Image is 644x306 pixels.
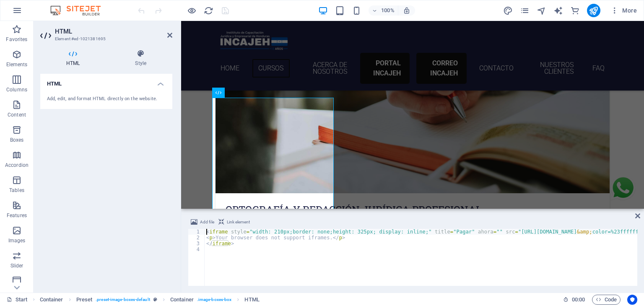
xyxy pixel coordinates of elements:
[503,5,513,16] button: design
[6,86,27,93] p: Columns
[503,6,513,16] i: Design (Ctrl+Alt+Y)
[627,295,637,305] button: Usercentrics
[227,217,250,227] span: Link element
[9,187,24,194] p: Tables
[55,35,156,43] h3: Element #ed-1021381695
[55,28,172,35] h2: HTML
[5,162,29,169] p: Accordion
[203,5,213,16] button: reload
[197,295,232,305] span: . image-boxes-box
[188,241,205,246] div: 3
[6,61,28,68] p: Elements
[570,5,580,16] button: commerce
[607,4,640,17] button: More
[537,5,547,16] button: navigator
[188,229,205,235] div: 1
[10,262,23,269] p: Slider
[96,295,150,305] span: . preset-image-boxes-default
[40,74,172,89] h4: HTML
[589,6,598,16] i: Publish
[578,296,579,303] span: :
[200,217,214,227] span: Add file
[587,4,600,17] button: publish
[572,295,585,305] span: 00 00
[596,295,617,305] span: Code
[187,5,197,16] button: Click here to leave preview mode and continue editing
[592,295,621,305] button: Code
[153,297,157,302] i: This element is a customizable preset
[188,235,205,241] div: 2
[520,6,530,16] i: Pages (Ctrl+Alt+S)
[40,295,63,305] span: Click to select. Double-click to edit
[8,237,26,244] p: Images
[217,217,251,227] button: Link element
[170,295,194,305] span: Click to select. Double-click to edit
[190,217,216,227] button: Add file
[204,6,213,16] i: Reload page
[6,36,27,43] p: Favorites
[76,295,93,305] span: Click to select. Double-click to edit
[381,5,395,16] h6: 100%
[40,49,109,67] h4: HTML
[188,246,205,252] div: 4
[403,7,410,14] i: On resize automatically adjust zoom level to fit chosen device.
[8,112,26,118] p: Content
[109,49,172,67] h4: Style
[369,5,398,16] button: 100%
[570,6,580,16] i: Commerce
[40,295,260,305] nav: breadcrumb
[48,5,111,16] img: Editor Logo
[537,6,546,16] i: Navigator
[47,96,166,103] div: Add, edit, and format HTML directly on the website.
[7,295,28,305] a: Click to cancel selection. Double-click to open Pages
[563,295,585,305] h6: Session time
[244,295,259,305] span: Click to select. Double-click to edit
[610,6,637,15] span: More
[7,212,27,219] p: Features
[553,6,563,16] i: AI Writer
[553,5,563,16] button: text_generator
[520,5,530,16] button: pages
[10,137,24,143] p: Boxes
